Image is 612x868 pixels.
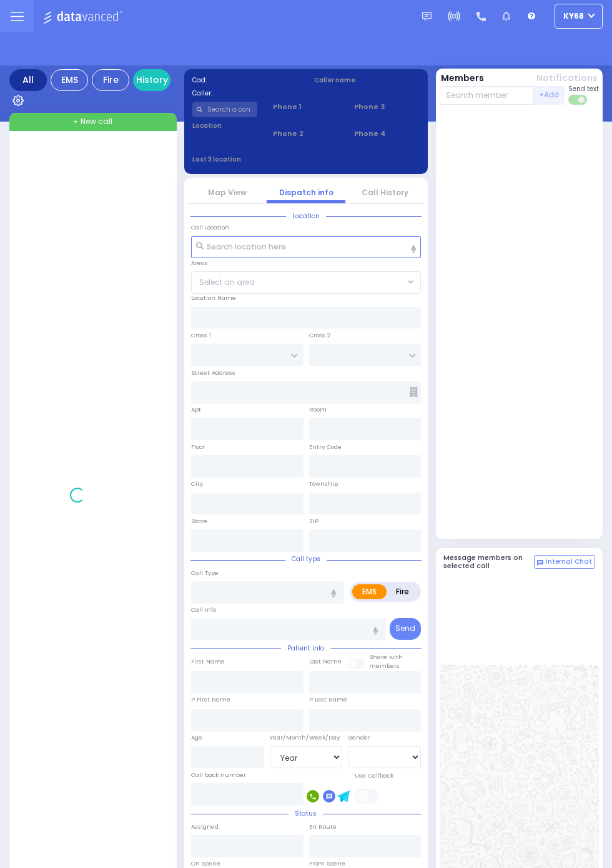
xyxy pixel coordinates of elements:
[536,72,598,85] button: Notifications
[386,584,419,599] label: Fire
[191,405,201,414] label: Apt
[191,331,211,340] label: Cross 1
[208,187,247,198] a: Map View
[191,259,208,268] label: Areas
[354,128,420,139] span: Phone 4
[314,75,420,85] label: Caller name
[309,331,331,340] label: Cross 2
[273,102,338,112] span: Phone 1
[563,11,584,22] span: ky68
[191,695,230,704] label: P First Name
[191,822,219,831] label: Assigned
[555,4,603,29] button: ky68
[309,859,345,868] label: From Scene
[440,86,534,105] input: Search member
[390,618,421,640] button: Send
[199,277,255,288] span: Select an area
[191,480,203,488] label: City
[191,369,235,377] label: Street Address
[369,662,400,670] span: members
[369,653,403,661] small: Share with
[546,557,592,566] span: Internal Chat
[362,187,408,198] a: Call History
[355,771,393,780] label: Use Callback
[309,517,318,526] label: ZIP
[309,657,342,666] label: Last Name
[273,128,338,139] span: Phone 2
[537,560,543,566] img: comment-alt.png
[422,12,432,21] img: message.svg
[192,155,307,164] label: Last 3 location
[191,517,207,526] label: State
[354,102,420,112] span: Phone 3
[192,89,299,98] label: Caller:
[348,733,370,742] label: Gender
[289,809,323,818] span: Status
[270,733,343,742] div: Year/Month/Week/Day
[441,72,484,85] button: Members
[191,859,220,868] label: On Scene
[309,480,338,488] label: Township
[410,387,418,397] span: Other building occupants
[191,236,421,259] input: Search location here
[534,555,595,569] button: Internal Chat
[309,443,342,451] label: Entry Code
[285,554,327,564] span: Call type
[191,605,216,614] label: Call Info
[309,405,327,414] label: Room
[568,84,599,94] span: Send text
[309,695,347,704] label: P Last Name
[43,9,126,24] img: Logo
[133,69,170,91] a: History
[191,223,229,232] label: Call Location
[192,75,299,85] label: Cad:
[309,822,337,831] label: En Route
[281,644,330,653] span: Patient info
[73,116,112,127] span: + New call
[92,69,129,91] div: Fire
[192,121,258,130] label: Location
[286,211,326,221] span: Location
[443,554,535,570] h5: Message members on selected call
[51,69,88,91] div: EMS
[191,771,246,779] label: Call back number
[191,443,205,451] label: Floor
[352,584,387,599] label: EMS
[191,294,236,302] label: Location Name
[191,569,219,577] label: Call Type
[192,102,258,117] input: Search a contact
[9,69,47,91] div: All
[191,657,225,666] label: First Name
[191,733,202,742] label: Age
[568,94,588,106] label: Turn off text
[279,187,333,198] a: Dispatch info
